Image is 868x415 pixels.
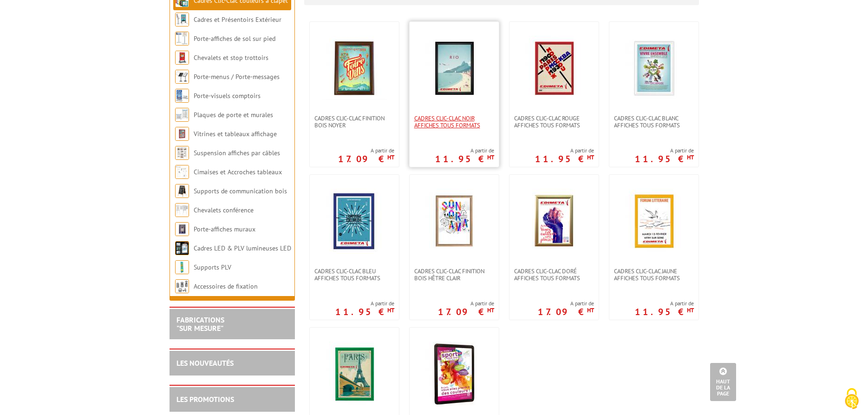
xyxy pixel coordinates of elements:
[614,115,694,129] span: Cadres clic-clac blanc affiches tous formats
[175,13,189,26] img: Cadres et Présentoirs Extérieur
[840,387,863,410] img: Cookies (fenêtre modale)
[194,34,275,43] a: Porte-affiches de sol sur pied
[587,306,594,314] sup: HT
[410,268,499,282] a: Cadres clic-clac finition Bois Hêtre clair
[310,115,399,129] a: CADRES CLIC-CLAC FINITION BOIS NOYER
[338,156,394,162] p: 17.09 €
[635,300,694,307] span: A partir de
[509,115,599,129] a: Cadres clic-clac rouge affiches tous formats
[410,115,499,129] a: Cadres clic-clac noir affiches tous formats
[175,108,189,122] img: Plaques de porte et murales
[635,156,694,162] p: 11.95 €
[194,92,261,100] a: Porte-visuels comptoirs
[535,147,594,154] span: A partir de
[194,130,277,138] a: Vitrines et tableaux affichage
[175,222,189,236] img: Porte-affiches muraux
[314,268,394,282] span: Cadres clic-clac bleu affiches tous formats
[176,395,234,404] a: LES PROMOTIONS
[438,309,494,315] p: 17.09 €
[194,225,255,233] a: Porte-affiches muraux
[687,306,694,314] sup: HT
[175,203,189,217] img: Chevalets conférence
[194,282,258,290] a: Accessoires de fixation
[635,147,694,154] span: A partir de
[387,306,394,314] sup: HT
[522,36,587,101] img: Cadres clic-clac rouge affiches tous formats
[314,115,394,129] span: CADRES CLIC-CLAC FINITION BOIS NOYER
[175,184,189,198] img: Supports de communication bois
[175,279,189,293] img: Accessoires de fixation
[175,146,189,160] img: Suspension affiches par câbles
[509,268,599,282] a: Cadres clic-clac doré affiches tous formats
[335,309,394,315] p: 11.95 €
[514,115,594,129] span: Cadres clic-clac rouge affiches tous formats
[435,156,494,162] p: 11.95 €
[322,342,387,407] img: Cadres clic-clac vert affiches tous formats
[535,156,594,162] p: 11.95 €
[414,115,494,129] span: Cadres clic-clac noir affiches tous formats
[835,383,868,415] button: Cookies (fenêtre modale)
[710,363,736,401] a: Haut de la page
[422,189,487,254] img: Cadres clic-clac finition Bois Hêtre clair
[175,127,189,141] img: Vitrines et tableaux affichage
[175,32,189,46] img: Porte-affiches de sol sur pied
[175,260,189,274] img: Supports PLV
[609,115,698,129] a: Cadres clic-clac blanc affiches tous formats
[414,268,494,282] span: Cadres clic-clac finition Bois Hêtre clair
[635,309,694,315] p: 11.95 €
[194,244,291,252] a: Cadres LED & PLV lumineuses LED
[487,306,494,314] sup: HT
[322,36,387,101] img: CADRES CLIC-CLAC FINITION BOIS NOYER
[538,309,594,315] p: 17.09 €
[194,72,280,81] a: Porte-menus / Porte-messages
[614,268,694,282] span: Cadres clic-clac jaune affiches tous formats
[194,15,281,24] a: Cadres et Présentoirs Extérieur
[532,189,575,254] img: Cadres clic-clac doré affiches tous formats
[422,342,487,407] img: Cadres Cadro-Clic® Noir coins arrondis
[338,147,394,154] span: A partir de
[194,168,282,176] a: Cimaises et Accroches tableaux
[322,189,387,254] img: Cadres clic-clac bleu affiches tous formats
[194,206,254,214] a: Chevalets conférence
[438,300,494,307] span: A partir de
[487,153,494,161] sup: HT
[175,51,189,65] img: Chevalets et stop trottoirs
[335,300,394,307] span: A partir de
[176,358,234,368] a: LES NOUVEAUTÉS
[514,268,594,282] span: Cadres clic-clac doré affiches tous formats
[609,268,698,282] a: Cadres clic-clac jaune affiches tous formats
[587,153,594,161] sup: HT
[538,300,594,307] span: A partir de
[194,111,273,119] a: Plaques de porte et murales
[194,263,231,271] a: Supports PLV
[621,189,686,254] img: Cadres clic-clac jaune affiches tous formats
[435,147,494,154] span: A partir de
[621,36,686,101] img: Cadres clic-clac blanc affiches tous formats
[687,153,694,161] sup: HT
[175,241,189,255] img: Cadres LED & PLV lumineuses LED
[194,53,268,62] a: Chevalets et stop trottoirs
[175,70,189,84] img: Porte-menus / Porte-messages
[310,268,399,282] a: Cadres clic-clac bleu affiches tous formats
[194,187,287,195] a: Supports de communication bois
[175,165,189,179] img: Cimaises et Accroches tableaux
[175,89,189,103] img: Porte-visuels comptoirs
[422,36,487,101] img: Cadres clic-clac noir affiches tous formats
[194,149,280,157] a: Suspension affiches par câbles
[176,315,224,333] a: FABRICATIONS"Sur Mesure"
[387,153,394,161] sup: HT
